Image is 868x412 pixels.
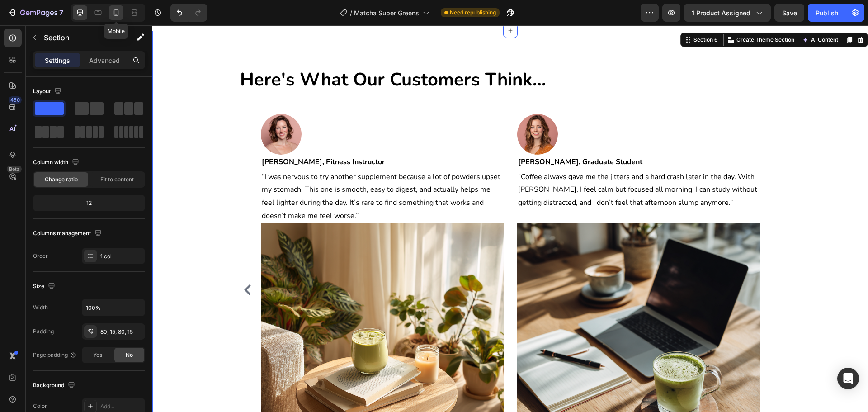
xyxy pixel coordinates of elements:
div: Size [33,280,57,293]
span: Fit to content [100,175,134,184]
p: 7 [59,7,63,18]
div: 450 [9,96,22,104]
div: Add... [100,403,143,411]
div: Open Intercom Messenger [837,368,859,389]
div: 80, 15, 80, 15 [100,328,143,336]
div: 1 col [100,252,143,260]
div: Background [33,379,77,392]
div: Width [33,303,48,312]
strong: [PERSON_NAME], Graduate Student [366,132,490,142]
span: Yes [93,351,102,359]
span: Change ratio [45,175,78,184]
div: Padding [33,327,54,336]
div: Order [33,252,48,260]
div: Layout [33,85,63,98]
div: Color [33,402,47,410]
p: “Coffee always gave me the jitters and a hard crash later in the day. With [PERSON_NAME], I feel ... [366,145,607,184]
button: Publish [808,4,846,22]
img: Alt Image [365,89,406,129]
button: AI Content [648,9,688,20]
p: Advanced [89,56,120,65]
div: Column width [33,156,81,169]
div: Section 6 [539,10,567,19]
div: Undo/Redo [170,4,207,22]
p: Settings [45,56,70,65]
button: Save [774,4,804,22]
span: 1 product assigned [692,8,750,18]
div: 12 [35,197,143,209]
p: Create Theme Section [584,10,642,19]
div: Beta [7,166,22,173]
span: Matcha Super Greens [354,8,419,18]
span: Need republishing [450,9,496,17]
span: No [126,351,133,359]
button: 1 product assigned [684,4,771,22]
iframe: Design area [152,25,868,412]
input: Auto [82,299,145,316]
div: Publish [816,8,838,18]
button: 7 [4,4,67,22]
span: / [350,8,352,18]
div: Columns management [33,227,104,240]
span: Save [782,9,797,17]
div: Page padding [33,351,77,359]
p: Section [44,32,118,43]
